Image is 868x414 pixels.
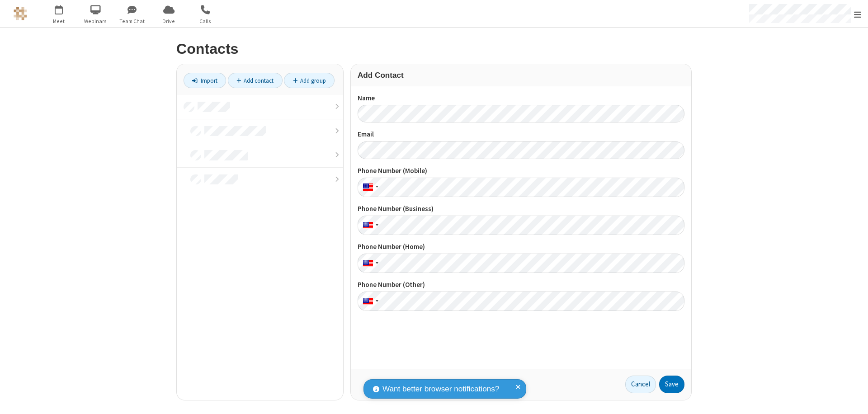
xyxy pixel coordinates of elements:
div: United States: + 1 [358,254,381,273]
span: Meet [42,17,76,25]
span: Team Chat [115,17,149,25]
label: Email [358,129,684,140]
h2: Contacts [176,41,692,57]
span: Drive [152,17,186,25]
h3: Add Contact [358,71,684,80]
span: Want better browser notifications? [382,383,499,395]
span: Calls [189,17,222,25]
a: Add group [284,73,335,88]
div: United States: + 1 [358,292,381,311]
span: Webinars [79,17,113,25]
label: Phone Number (Mobile) [358,166,684,176]
label: Phone Number (Home) [358,242,684,252]
label: Phone Number (Other) [358,280,684,290]
a: Add contact [228,73,283,88]
div: United States: + 1 [358,216,381,235]
div: United States: + 1 [358,178,381,197]
label: Name [358,93,684,103]
label: Phone Number (Business) [358,204,684,214]
img: QA Selenium DO NOT DELETE OR CHANGE [14,7,27,20]
a: Cancel [625,376,656,394]
a: Import [184,73,226,88]
button: Save [659,376,684,394]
